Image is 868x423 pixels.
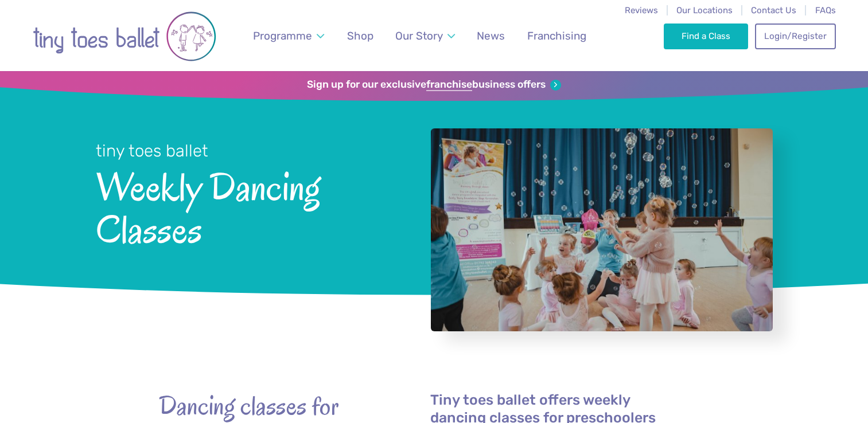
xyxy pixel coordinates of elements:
a: Login/Register [755,23,835,49]
a: FAQs [815,5,836,15]
a: Franchising [521,22,591,49]
a: Reviews [625,5,658,15]
span: Shop [347,29,373,42]
span: Weekly Dancing Classes [96,162,400,251]
img: tiny toes ballet [33,7,216,65]
span: Franchising [527,29,586,42]
a: News [472,22,511,49]
small: tiny toes ballet [96,141,208,160]
a: Sign up for our exclusivefranchisebusiness offers [307,79,561,91]
span: News [477,29,505,42]
a: Find a Class [664,23,748,49]
span: Programme [253,29,312,42]
a: Shop [341,22,379,49]
a: Contact Us [751,5,796,15]
a: Programme [247,22,329,49]
span: Our Story [395,29,443,42]
a: Our Story [390,22,460,49]
strong: franchise [426,79,472,91]
a: Our Locations [676,5,733,15]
